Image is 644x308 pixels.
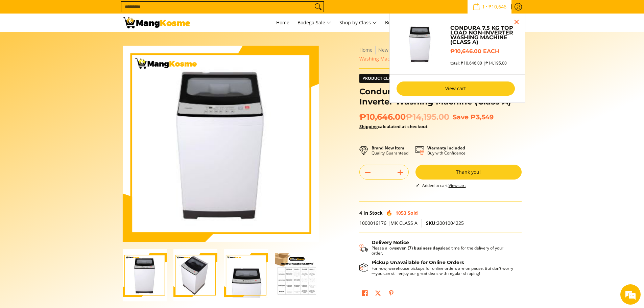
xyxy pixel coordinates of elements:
[385,19,411,26] span: Bulk Center
[511,17,522,27] button: Close pop up
[378,47,407,53] a: New Arrivals
[359,123,428,129] strong: calculated at checkout
[382,14,415,32] a: Bulk Center
[359,210,362,216] span: 4
[39,85,93,153] span: We're online!
[35,38,114,47] div: Chat with us now
[485,60,507,66] s: ₱14,195.00
[426,220,464,226] span: 2001004225
[273,14,293,32] a: Home
[123,17,190,28] img: Condura 7.5 KG Top Load Non-Inverter Washing Machine (Class A) | Mang Kosme
[427,145,466,156] p: Buy with Confidence
[481,4,486,9] span: 1
[408,210,418,216] span: Sold
[450,61,507,66] span: total: ₱10,646.00 |
[422,183,466,188] span: Added to cart!
[453,113,469,121] span: Save
[450,48,518,55] h6: ₱10,646.00 each
[197,14,522,32] nav: Main Menu
[372,145,404,151] strong: Brand New Item
[392,167,408,178] button: Add
[471,3,508,10] span: •
[450,26,518,45] a: Condura 7.5 KG Top Load Non-Inverter Washing Machine (Class A)
[398,20,442,68] img: condura-7.5kg-topload-non-inverter-washing-machine-class-c-full-view-mang-kosme
[359,112,449,122] span: ₱10,646.00
[359,123,378,129] a: Shipping
[449,183,466,188] a: View cart
[173,249,217,302] img: Condura 7.5 KG Top Load Non-Inverter Washing Machine (Class A)-2
[363,210,383,216] span: In Stock
[360,74,399,83] span: Product Class
[297,19,331,27] span: Bodega Sale
[372,239,409,245] strong: Delivery Notice
[359,240,515,256] button: Shipping & Delivery
[415,165,522,180] button: Thank you!
[359,87,522,107] h1: Condura 7.5 KG Top Load Non-Inverter Washing Machine (Class A)
[111,3,127,20] div: Minimize live chat window
[427,145,465,151] strong: Warranty Included
[123,249,167,302] img: condura-7.5kg-topload-non-inverter-washing-machine-class-c-full-view-mang-kosme
[389,14,525,103] ul: Sub Menu
[359,47,373,53] a: Home
[372,145,408,156] p: Quality Guaranteed
[360,167,376,178] button: Subtract
[373,288,383,300] a: Post on X
[336,14,380,32] a: Shop by Class
[129,46,312,242] img: condura-7.5kg-topload-non-inverter-washing-machine-class-c-full-view-mang-kosme
[395,245,442,251] strong: seven (7) business days
[397,81,515,96] a: View cart
[275,253,319,297] img: Condura 7.5 KG Top Load Non-Inverter Washing Machine (Class A)-4
[372,245,515,256] p: Please allow lead time for the delivery of your order.
[359,46,522,63] nav: Breadcrumbs
[406,112,449,122] del: ₱14,195.00
[386,288,396,300] a: Pin on Pinterest
[359,74,429,83] a: Product Class Class A
[359,47,502,62] span: Condura 7.5 KG Top Load Non-Inverter Washing Machine (Class A)
[487,4,507,9] span: ₱10,646
[372,259,464,265] strong: Pickup Unavailable for Online Orders
[3,185,129,208] textarea: Type your message and hit 'Enter'
[470,113,494,121] span: ₱3,549
[276,19,289,26] span: Home
[294,14,335,32] a: Bodega Sale
[360,288,369,300] a: Share on Facebook
[426,220,437,226] span: SKU:
[313,2,324,12] button: Search
[224,249,268,302] img: Condura 7.5 KG Top Load Non-Inverter Washing Machine (Class A)-3
[372,266,515,276] p: For now, warehouse pickups for online orders are on pause. But don’t worry—you can still enjoy ou...
[339,19,377,27] span: Shop by Class
[396,210,406,216] span: 1053
[359,220,418,226] span: 1000016176 |MK CLASS A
